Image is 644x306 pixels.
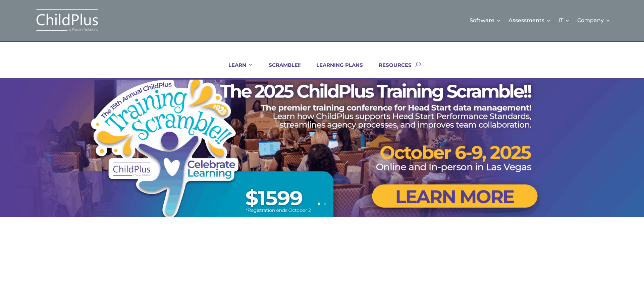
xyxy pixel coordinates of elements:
a: Assessments [508,7,551,34]
a: 2 [324,203,326,205]
a: Software [470,7,501,34]
a: 1 [318,203,320,205]
a: IT [558,7,570,34]
a: SCRAMBLE!! [260,62,301,78]
a: Company [577,7,610,34]
a: LEARNING PLANS [308,62,363,78]
a: LEARN [220,62,253,78]
a: RESOURCES [370,62,412,78]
